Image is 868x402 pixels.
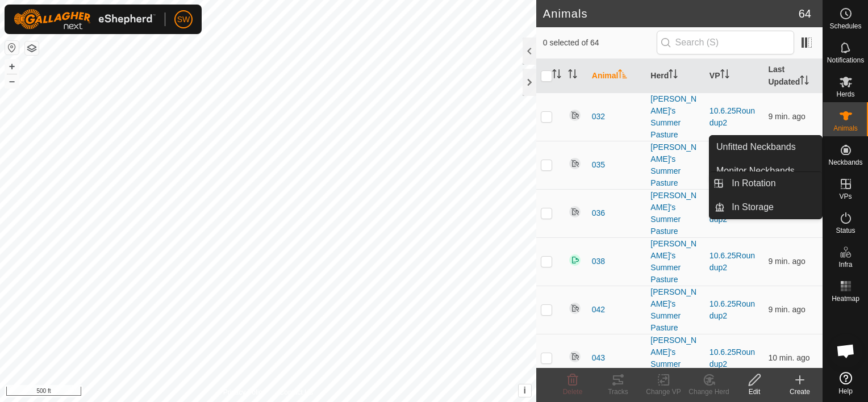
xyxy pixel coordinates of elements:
[777,387,823,397] div: Create
[618,71,627,80] p-sorticon: Activate to sort
[552,71,561,80] p-sorticon: Activate to sort
[568,350,582,363] img: returning off
[838,261,852,268] span: Infra
[543,7,799,20] h2: Animals
[650,93,700,141] div: [PERSON_NAME]'s Summer Pasture
[768,353,809,362] span: Oct 6, 2025, 2:16 PM
[543,37,657,49] span: 0 selected of 64
[563,388,583,396] span: Delete
[763,59,823,93] th: Last Updated
[524,386,526,395] span: i
[650,334,700,382] div: [PERSON_NAME]'s Summer Pasture
[800,77,809,86] p-sorticon: Activate to sort
[710,106,755,127] a: 10.6.25Roundup2
[592,256,605,267] span: 038
[732,200,774,214] span: In Storage
[705,59,764,93] th: VP
[5,74,19,88] button: –
[716,164,795,178] span: Monitor Neckbands
[829,23,861,30] span: Schedules
[650,286,700,334] div: [PERSON_NAME]'s Summer Pasture
[5,41,19,55] button: Reset Map
[799,5,811,22] span: 64
[827,57,864,64] span: Notifications
[832,295,859,302] span: Heatmap
[768,112,805,121] span: Oct 6, 2025, 2:16 PM
[587,59,646,93] th: Animal
[836,227,855,234] span: Status
[223,387,266,397] a: Privacy Policy
[710,251,755,272] a: 10.6.25Roundup2
[720,71,729,80] p-sorticon: Activate to sort
[592,207,605,219] span: 036
[710,299,755,320] a: 10.6.25Roundup2
[833,125,858,132] span: Animals
[710,172,822,195] li: In Rotation
[595,387,641,397] div: Tracks
[568,108,582,122] img: returning off
[828,159,862,166] span: Neckbands
[768,305,805,314] span: Oct 6, 2025, 2:16 PM
[519,384,531,397] button: i
[710,160,822,182] a: Monitor Neckbands
[592,352,605,364] span: 043
[568,71,577,80] p-sorticon: Activate to sort
[839,193,852,200] span: VPs
[836,91,854,98] span: Herds
[5,60,19,73] button: +
[25,41,39,55] button: Map Layers
[568,157,582,170] img: returning off
[686,387,732,397] div: Change Herd
[725,172,822,195] a: In Rotation
[838,388,853,395] span: Help
[732,387,777,397] div: Edit
[669,71,678,80] p-sorticon: Activate to sort
[650,141,700,189] div: [PERSON_NAME]'s Summer Pasture
[725,196,822,219] a: In Storage
[592,159,605,171] span: 035
[14,9,156,30] img: Gallagher Logo
[279,387,313,397] a: Contact Us
[568,301,582,315] img: returning off
[657,31,794,55] input: Search (S)
[568,253,582,267] img: returning on
[568,205,582,219] img: returning off
[650,238,700,286] div: [PERSON_NAME]'s Summer Pasture
[716,140,796,154] span: Unfitted Neckbands
[710,203,755,224] a: 10.6.25Roundup2
[592,304,605,316] span: 042
[732,177,775,190] span: In Rotation
[592,111,605,123] span: 032
[641,387,686,397] div: Change VP
[177,14,190,26] span: SW
[710,196,822,219] li: In Storage
[768,257,805,266] span: Oct 6, 2025, 2:17 PM
[710,347,755,368] a: 10.6.25Roundup2
[646,59,705,93] th: Herd
[650,190,700,237] div: [PERSON_NAME]'s Summer Pasture
[829,334,863,368] div: Open chat
[823,367,868,399] a: Help
[710,136,822,158] a: Unfitted Neckbands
